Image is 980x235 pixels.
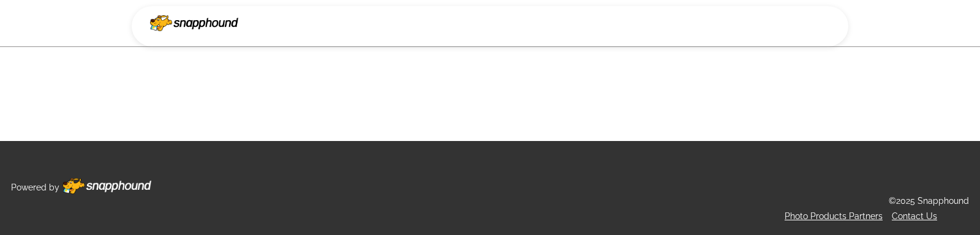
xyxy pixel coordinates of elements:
[62,178,151,194] img: Footer
[889,193,969,209] p: ©2025 Snapphound
[892,211,937,221] a: Contact Us
[785,211,883,221] a: Photo Products Partners
[150,15,238,31] img: Snapphound Logo
[11,180,59,195] p: Powered by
